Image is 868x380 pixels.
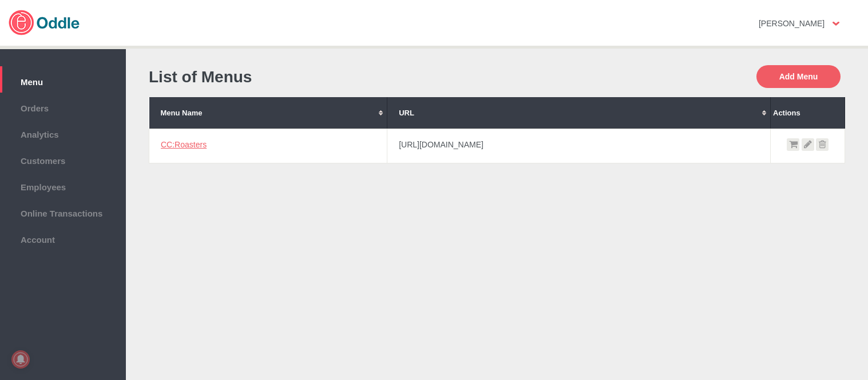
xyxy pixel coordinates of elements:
[6,101,120,113] span: Orders
[161,109,376,117] div: Menu Name
[149,97,387,129] th: Menu Name: No sort applied, activate to apply an ascending sort
[161,140,207,149] a: CC:Roasters
[399,109,759,117] div: URL
[6,206,120,218] span: Online Transactions
[6,179,120,192] span: Employees
[6,232,120,245] span: Account
[6,127,120,139] span: Analytics
[833,22,839,26] img: user-option-arrow.png
[387,129,771,163] td: [URL][DOMAIN_NAME]
[6,74,120,87] span: Menu
[771,97,845,129] th: Actions: No sort applied, sorting is disabled
[6,153,120,166] span: Customers
[759,19,825,28] strong: [PERSON_NAME]
[756,65,841,88] button: Add Menu
[149,68,492,86] h1: List of Menus
[387,97,771,129] th: URL: No sort applied, activate to apply an ascending sort
[773,109,842,117] div: Actions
